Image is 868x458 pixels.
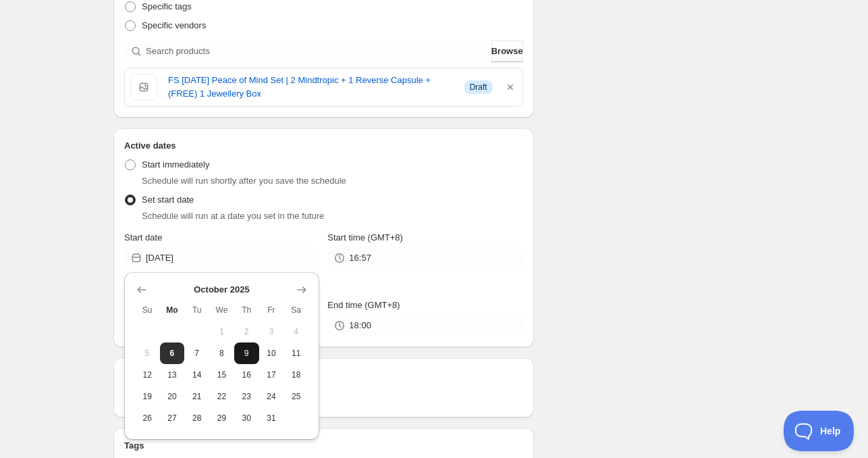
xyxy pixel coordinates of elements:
[234,299,259,321] th: Thursday
[234,364,259,386] button: Thursday October 16 2025
[234,321,259,342] button: Thursday October 2 2025
[165,305,180,315] span: Mo
[140,391,155,402] span: 19
[292,280,311,299] button: Show next month, November 2025
[160,299,185,321] th: Monday
[142,159,209,170] span: Start immediately
[259,299,284,321] th: Friday
[283,364,308,386] button: Saturday October 18 2025
[142,20,206,30] span: Specific vendors
[283,386,308,407] button: Saturday October 25 2025
[142,195,194,205] span: Set start date
[265,413,279,424] span: 31
[168,74,454,101] a: FS [DATE] Peace of Mind Set | 2 Mindtropic + 1 Reverse Capsule + (FREE) 1 Jewellery Box
[259,364,284,386] button: Friday October 17 2025
[140,413,155,424] span: 26
[215,326,229,337] span: 1
[140,370,155,380] span: 12
[135,386,160,407] button: Sunday October 19 2025
[283,321,308,342] button: Saturday October 4 2025
[259,407,284,429] button: Friday October 31 2025
[240,326,254,337] span: 2
[190,348,204,359] span: 7
[124,232,162,243] span: Start date
[234,342,259,364] button: Thursday October 9 2025
[160,386,185,407] button: Monday October 20 2025
[184,299,209,321] th: Tuesday
[265,391,279,402] span: 24
[184,386,209,407] button: Tuesday October 21 2025
[265,370,279,380] span: 17
[146,41,489,62] input: Search products
[240,305,254,315] span: Th
[265,305,279,315] span: Fr
[234,386,259,407] button: Thursday October 23 2025
[265,326,279,337] span: 3
[240,413,254,424] span: 30
[283,342,308,364] button: Saturday October 11 2025
[209,386,234,407] button: Wednesday October 22 2025
[289,305,303,315] span: Sa
[283,299,308,321] th: Saturday
[165,348,180,359] span: 6
[142,211,324,221] span: Schedule will run at a date you set in the future
[140,305,155,315] span: Su
[327,232,403,243] span: Start time (GMT+8)
[209,407,234,429] button: Wednesday October 29 2025
[491,45,523,58] span: Browse
[234,407,259,429] button: Thursday October 30 2025
[240,370,254,380] span: 16
[491,41,523,62] button: Browse
[259,321,284,342] button: Friday October 3 2025
[160,342,185,364] button: Today Monday October 6 2025
[184,364,209,386] button: Tuesday October 14 2025
[209,364,234,386] button: Wednesday October 15 2025
[135,407,160,429] button: Sunday October 26 2025
[784,411,855,451] iframe: Toggle Customer Support
[184,407,209,429] button: Tuesday October 28 2025
[215,305,229,315] span: We
[215,413,229,424] span: 29
[289,391,303,402] span: 25
[124,369,523,382] h2: Repeating
[160,407,185,429] button: Monday October 27 2025
[165,413,180,424] span: 27
[215,391,229,402] span: 22
[259,342,284,364] button: Friday October 10 2025
[160,364,185,386] button: Monday October 13 2025
[140,348,155,359] span: 5
[190,391,204,402] span: 21
[142,176,346,186] span: Schedule will run shortly after you save the schedule
[184,342,209,364] button: Tuesday October 7 2025
[209,342,234,364] button: Wednesday October 8 2025
[327,300,400,310] span: End time (GMT+8)
[190,370,204,380] span: 14
[190,413,204,424] span: 28
[240,391,254,402] span: 23
[265,348,279,359] span: 10
[215,370,229,380] span: 15
[135,299,160,321] th: Sunday
[240,348,254,359] span: 9
[132,280,151,299] button: Show previous month, September 2025
[135,342,160,364] button: Sunday October 5 2025
[165,370,180,380] span: 13
[215,348,229,359] span: 8
[289,370,303,380] span: 18
[289,326,303,337] span: 4
[259,386,284,407] button: Friday October 24 2025
[209,321,234,342] button: Wednesday October 1 2025
[124,439,523,453] h2: Tags
[135,364,160,386] button: Sunday October 12 2025
[190,305,204,315] span: Tu
[209,299,234,321] th: Wednesday
[142,1,192,11] span: Specific tags
[470,82,487,93] span: Draft
[124,139,523,153] h2: Active dates
[165,391,180,402] span: 20
[289,348,303,359] span: 11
